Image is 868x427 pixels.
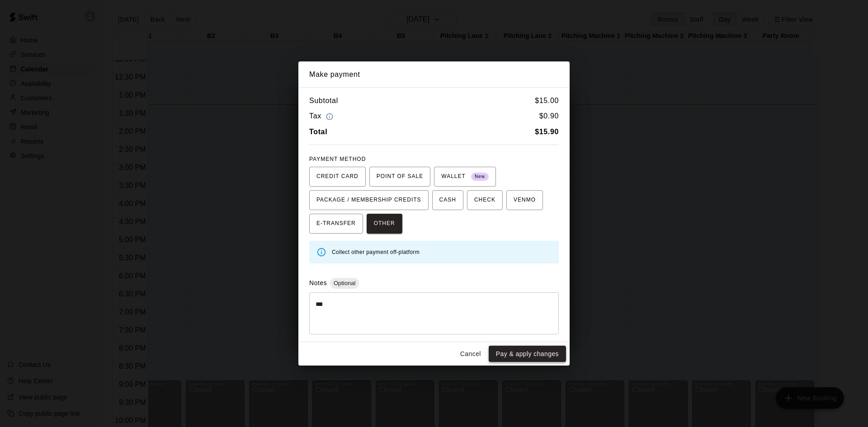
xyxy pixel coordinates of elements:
span: POINT OF SALE [377,169,423,184]
span: WALLET [441,169,489,184]
b: $ 15.90 [535,128,559,136]
span: CREDIT CARD [316,169,359,184]
button: Cancel [456,346,485,362]
button: WALLET New [434,167,496,187]
span: CASH [439,193,456,207]
span: OTHER [374,216,395,231]
span: VENMO [514,193,536,207]
h6: $ 15.00 [535,95,559,107]
span: New [471,171,489,183]
span: PAYMENT METHOD [309,156,366,162]
button: Pay & apply changes [489,346,566,362]
span: Collect other payment off-platform [332,249,420,255]
button: E-TRANSFER [309,214,363,234]
span: Optional [330,280,359,286]
label: Notes [309,279,327,286]
h6: Tax [309,110,335,122]
h2: Make payment [298,61,570,88]
span: E-TRANSFER [316,216,356,231]
button: PACKAGE / MEMBERSHIP CREDITS [309,190,429,210]
button: CASH [432,190,463,210]
button: CREDIT CARD [309,167,366,187]
span: CHECK [474,193,495,207]
button: OTHER [367,214,402,234]
button: CHECK [467,190,503,210]
b: Total [309,128,327,136]
button: POINT OF SALE [369,167,430,187]
h6: $ 0.90 [539,110,559,122]
h6: Subtotal [309,95,338,107]
button: VENMO [506,190,543,210]
span: PACKAGE / MEMBERSHIP CREDITS [316,193,421,207]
